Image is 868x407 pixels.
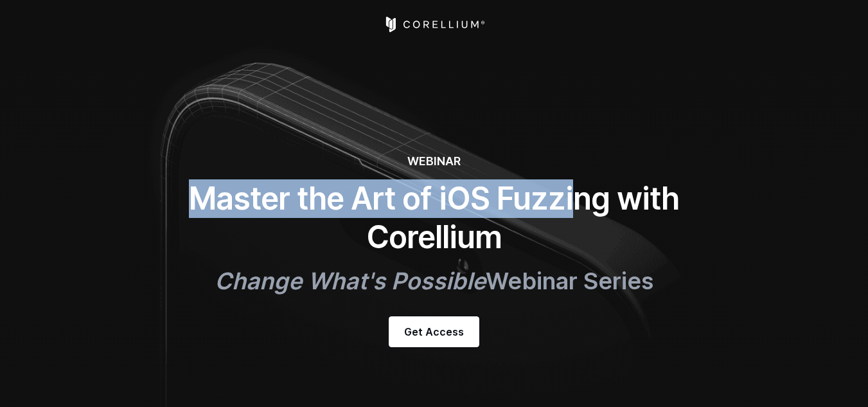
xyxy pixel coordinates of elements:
[389,316,479,347] a: Get Access
[177,267,691,296] h2: Webinar Series
[383,17,485,32] a: Corellium Home
[177,154,691,169] h6: WEBINAR
[177,179,691,257] h1: Master the Art of iOS Fuzzing with Corellium
[404,324,464,339] span: Get Access
[215,267,486,295] em: Change What's Possible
